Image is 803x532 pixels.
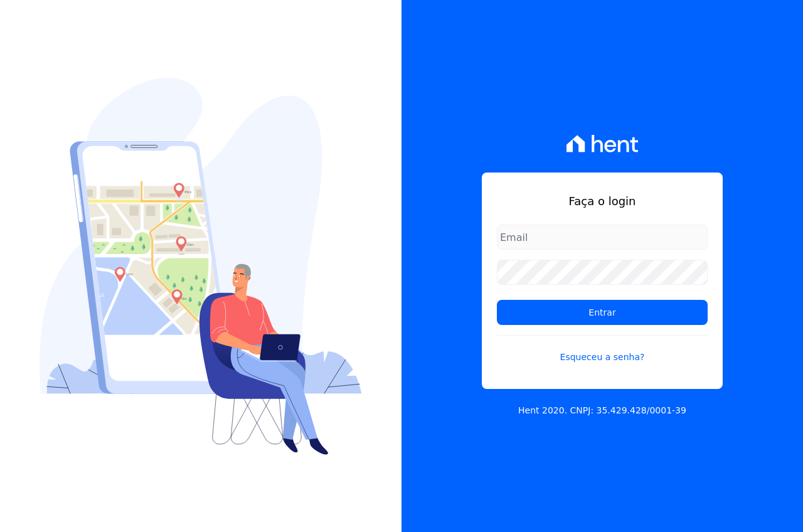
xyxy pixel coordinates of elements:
[497,225,708,250] input: Email
[518,404,686,417] p: Hent 2020. CNPJ: 35.429.428/0001-39
[497,335,708,364] a: Esqueceu a senha?
[497,300,708,325] input: Entrar
[497,193,708,210] h1: Faça o login
[40,78,362,455] img: Login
